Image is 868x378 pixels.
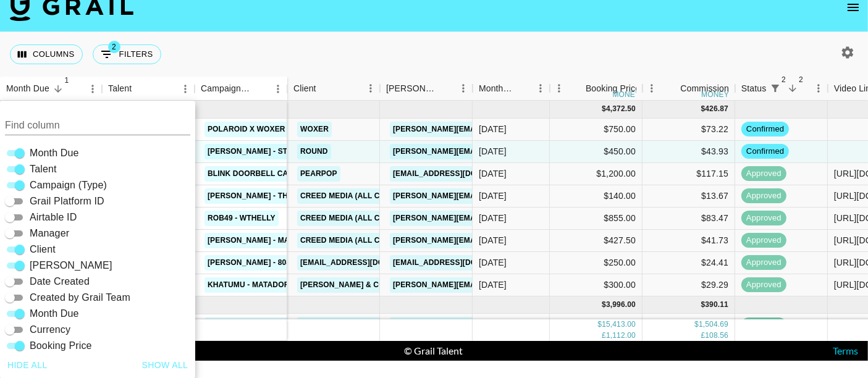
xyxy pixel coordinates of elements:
[297,166,340,182] a: Pearpop
[795,73,807,86] span: 2
[437,80,454,97] button: Sort
[195,77,287,101] div: Campaign (Type)
[643,141,735,163] div: $43.93
[297,255,436,271] a: [EMAIL_ADDRESS][DOMAIN_NAME]
[30,146,79,161] span: Month Due
[204,144,300,159] a: [PERSON_NAME] - Stay
[643,79,661,98] button: Menu
[2,354,53,377] button: Hide all
[204,166,321,182] a: Blink Doorbell Campaign
[30,194,104,209] span: Grail Platform ID
[680,77,729,101] div: Commission
[361,79,380,98] button: Menu
[643,163,735,185] div: $117.15
[49,80,67,98] button: Sort
[297,317,426,332] a: Creed Media (All Campaigns)
[705,330,728,340] div: 108.56
[293,77,316,101] div: Client
[550,274,643,296] div: $300.00
[30,290,130,305] span: Created by Grail Team
[137,354,193,377] button: Show all
[297,188,426,204] a: Creed Media (All Campaigns)
[30,258,112,273] span: [PERSON_NAME]
[204,188,404,204] a: [PERSON_NAME] - The Twist (65th Anniversary)
[132,80,149,98] button: Sort
[479,319,507,331] div: Aug '25
[643,185,735,208] div: $13.67
[602,319,636,330] div: 15,413.00
[30,210,77,225] span: Airtable ID
[269,80,287,98] button: Menu
[568,80,586,97] button: Sort
[767,80,784,97] div: 2 active filters
[479,123,507,135] div: Sep '25
[643,208,735,230] div: $83.47
[550,208,643,230] div: $855.00
[479,190,507,202] div: Sep '25
[643,274,735,296] div: $29.29
[531,79,550,98] button: Menu
[30,162,57,177] span: Talent
[380,77,473,101] div: Booker
[6,77,49,101] div: Month Due
[741,279,786,291] span: approved
[390,211,591,226] a: [PERSON_NAME][EMAIL_ADDRESS][DOMAIN_NAME]
[108,41,120,53] span: 2
[643,314,735,336] div: $46.37
[701,300,706,310] div: $
[204,233,334,248] a: [PERSON_NAME] - Make a Baby
[297,144,331,159] a: Round
[30,178,107,193] span: Campaign (Type)
[741,168,786,180] span: approved
[701,330,706,340] div: £
[741,235,786,246] span: approved
[606,104,636,114] div: 4,372.50
[93,44,161,64] button: Show filters
[784,80,801,97] button: Sort
[741,190,786,202] span: approved
[5,115,190,135] input: Column title
[30,274,90,289] span: Date Created
[108,77,132,101] div: Talent
[479,77,514,101] div: Month Due
[741,212,786,224] span: approved
[390,277,591,293] a: [PERSON_NAME][EMAIL_ADDRESS][DOMAIN_NAME]
[386,77,437,101] div: [PERSON_NAME]
[741,124,789,135] span: confirmed
[741,257,786,269] span: approved
[479,279,507,291] div: Sep '25
[550,185,643,208] div: $140.00
[176,80,195,98] button: Menu
[204,211,279,226] a: ROB49 - WTHELLY
[741,77,767,101] div: Status
[479,256,507,269] div: Sep '25
[606,300,636,310] div: 3,996.00
[597,319,602,330] div: $
[705,104,728,114] div: 426.87
[643,230,735,252] div: $41.73
[550,163,643,185] div: $1,200.00
[694,319,699,330] div: $
[30,242,56,257] span: Client
[83,80,102,98] button: Menu
[701,104,706,114] div: $
[613,91,641,98] div: money
[390,188,591,204] a: [PERSON_NAME][EMAIL_ADDRESS][DOMAIN_NAME]
[479,234,507,246] div: Sep '25
[550,79,568,98] button: Menu
[705,300,728,310] div: 390.11
[602,300,606,310] div: $
[479,167,507,180] div: Sep '25
[663,80,680,97] button: Sort
[550,119,643,141] div: $750.00
[390,166,528,182] a: [EMAIL_ADDRESS][DOMAIN_NAME]
[30,226,69,241] span: Manager
[479,145,507,157] div: Sep '25
[30,306,79,321] span: Month Due
[550,230,643,252] div: $427.50
[701,91,729,98] div: money
[514,80,531,97] button: Sort
[699,319,728,330] div: 1,504.69
[550,252,643,274] div: $250.00
[390,233,591,248] a: [PERSON_NAME][EMAIL_ADDRESS][DOMAIN_NAME]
